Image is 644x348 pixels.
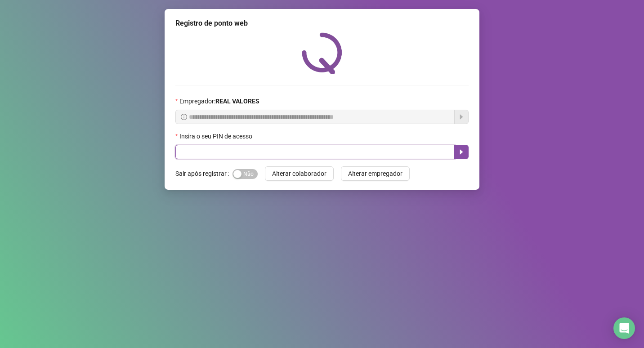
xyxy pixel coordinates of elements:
span: caret-right [458,148,465,156]
div: Open Intercom Messenger [613,317,635,339]
label: Sair após registrar [175,166,233,181]
div: Registro de ponto web [175,18,469,29]
span: info-circle [181,114,187,120]
label: Insira o seu PIN de acesso [175,131,258,141]
strong: REAL VALORES [215,98,259,105]
button: Alterar empregador [341,166,410,181]
span: Alterar colaborador [272,169,326,178]
button: Alterar colaborador [265,166,334,181]
img: QRPoint [302,32,342,74]
span: Alterar empregador [348,169,402,178]
span: Empregador : [179,96,259,106]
